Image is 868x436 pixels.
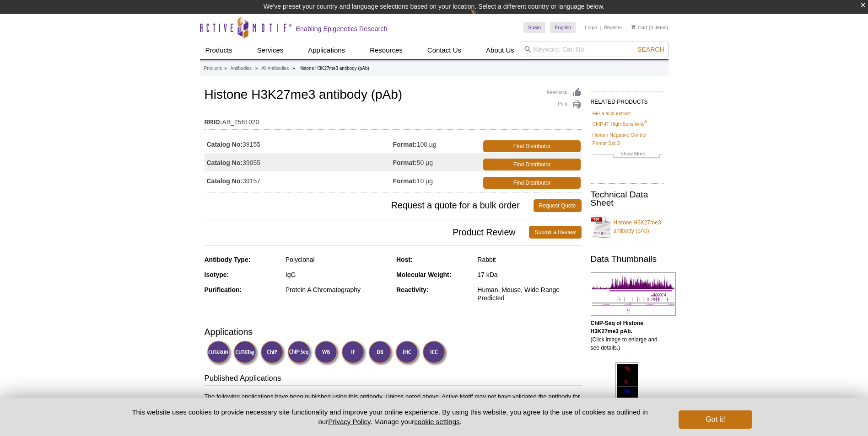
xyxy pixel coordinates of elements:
[298,66,369,71] li: Histone H3K27me3 antibody (pAb)
[637,46,664,53] span: Search
[205,112,582,127] td: AB_2561020
[593,131,662,147] a: Human Negative Control Primer Set 3
[314,340,340,366] img: Western Blot Validated
[591,319,664,352] p: (Click image to enlarge and see details.)
[591,320,643,335] b: ChIP-Seq of Histone H3K27me3 pAb.
[205,171,393,190] td: 39157
[615,362,639,434] img: Histone H3K27me3 antibody (pAb) tested by immunofluorescence.
[547,88,582,98] a: Feedback
[205,325,582,339] h3: Applications
[593,109,631,117] a: HeLa acid extract
[591,191,664,207] h2: Technical Data Sheet
[205,286,242,293] strong: Purification:
[205,135,393,153] td: 39155
[296,25,388,33] h2: Enabling Epigenetics Research
[205,88,582,103] h1: Histone H3K27me3 antibody (pAb)
[600,22,601,33] li: |
[286,255,389,264] div: Polyclonal
[287,340,313,366] img: ChIP-Seq Validated
[368,340,394,366] img: Dot Blot Validated
[631,22,669,33] li: (0 items)
[207,140,243,149] strong: Catalog No:
[205,226,529,239] span: Product Review
[393,140,417,149] strong: Format:
[483,159,580,170] a: Find Distributor
[207,159,243,167] strong: Catalog No:
[480,42,520,59] a: About Us
[393,153,482,171] td: 50 µg
[302,42,350,59] a: Applications
[393,171,482,190] td: 10 µg
[341,340,367,366] img: Immunofluorescence Validated
[200,42,238,59] a: Products
[261,64,289,73] a: All Antibodies
[393,135,482,153] td: 100 µg
[593,149,662,160] a: Show More
[483,140,580,152] a: Find Distributor
[393,159,417,167] strong: Format:
[224,66,227,71] li: »
[205,256,251,263] strong: Antibody Type:
[252,42,289,59] a: Services
[292,66,295,71] li: »
[534,199,582,212] a: Request Quote
[635,45,667,53] button: Search
[205,118,222,126] strong: RRID:
[116,407,664,426] p: This website uses cookies to provide necessary site functionality and improve your online experie...
[422,340,447,366] img: Immunocytochemistry Validated
[593,120,647,128] a: ChIP-IT High Sensitivity®
[483,177,580,189] a: Find Distributor
[523,22,545,33] a: Spain
[422,42,467,59] a: Contact Us
[591,213,664,240] a: Histone H3K27me3 antibody (pAb)
[679,410,752,429] button: Got it!
[591,272,676,316] img: Histone H3K27me3 antibody (pAb) tested by ChIP-Seq.
[591,91,664,108] h2: RELATED PRODUCTS
[631,24,647,31] a: Cart
[260,340,286,366] img: ChIP Validated
[255,66,258,71] li: »
[207,177,243,185] strong: Catalog No:
[233,340,259,366] img: CUT&Tag Validated
[604,24,622,31] a: Register
[393,177,417,185] strong: Format:
[205,199,534,212] span: Request a quote for a bulk order
[205,271,229,278] strong: Isotype:
[585,24,597,31] a: Login
[205,153,393,171] td: 39055
[414,418,459,425] button: cookie settings
[644,120,647,125] sup: ®
[520,42,669,57] input: Keyword, Cat. No.
[286,286,389,294] div: Protein A Chromatography
[286,271,389,279] div: IgG
[204,64,222,73] a: Products
[395,340,421,366] img: Immunohistochemistry Validated
[529,226,581,239] a: Submit a Review
[205,373,582,386] h3: Published Applications
[364,42,408,59] a: Resources
[396,256,413,263] strong: Host:
[328,418,370,425] a: Privacy Policy
[470,7,495,28] img: Change Here
[477,286,581,302] div: Human, Mouse, Wide Range Predicted
[396,271,451,278] strong: Molecular Weight:
[396,286,429,293] strong: Reactivity:
[547,100,582,110] a: Print
[207,340,232,366] img: CUT&RUN Validated
[591,255,664,263] h2: Data Thumbnails
[230,64,252,73] a: Antibodies
[477,255,581,264] div: Rabbit
[477,271,581,279] div: 17 kDa
[631,25,636,29] img: Your Cart
[550,22,576,33] a: English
